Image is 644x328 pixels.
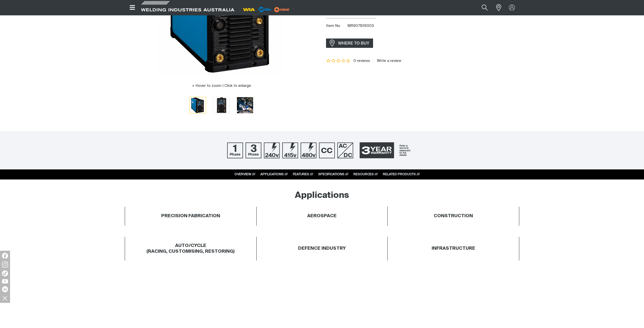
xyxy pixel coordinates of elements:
span: 0 reviews [353,59,370,63]
span: Item No. [326,23,346,29]
img: Dynasty 210 [213,97,229,113]
img: Facebook [2,253,8,259]
span: Rating: {0} [326,59,351,63]
img: 240 V [264,142,280,158]
a: miller [273,8,291,11]
img: 415 V [282,142,298,158]
h2: Applications [295,190,349,201]
span: MR907816003 [347,24,374,28]
img: CC [319,142,335,158]
a: Write a review [373,59,401,63]
h4: INFRASTRUCTURE [432,246,475,251]
img: TikTok [2,270,8,276]
img: Instagram [2,262,8,268]
a: 3 Year Warranty [356,140,417,161]
img: AC/DC [337,142,353,158]
h4: AUTO/CYCLE (RACING, CUSTOMISING, RESTORING) [146,243,235,254]
img: Dynasty 210 [190,97,206,113]
button: Hover to zoom | Click to enlarge [189,83,254,89]
a: RELATED PRODUCTS /// [383,173,420,176]
button: Go to slide 2 [213,97,230,114]
img: Three Phase [246,142,261,158]
span: WHERE TO BUY [335,39,373,47]
input: Product name or item number... [470,2,493,13]
img: Single Phase [227,142,243,158]
img: Dynasty 210 [237,97,253,113]
img: miller [273,6,291,13]
h4: DEFENCE INDUSTRY [298,246,346,251]
img: LinkedIn [2,286,8,292]
a: APPLICATIONS /// [260,173,288,176]
button: Go to slide 1 [189,97,206,114]
img: 480 V [301,142,316,158]
h4: PRECISION FABRICATION [161,213,220,219]
a: WHERE TO BUY [326,39,373,48]
a: RESOURCES /// [353,173,378,176]
a: FEATURES /// [293,173,313,176]
h4: CONSTRUCTION [434,213,473,219]
a: SPECIFICATIONS /// [318,173,348,176]
button: Go to slide 3 [237,97,253,114]
img: YouTube [2,279,8,283]
a: OVERVIEW /// [234,173,255,176]
button: Search products [476,2,493,13]
h4: AEROSPACE [307,213,337,219]
img: hide socials [1,294,9,302]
